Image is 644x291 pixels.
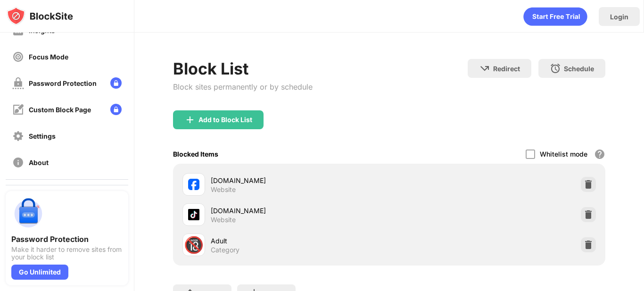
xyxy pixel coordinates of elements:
[188,209,199,220] img: favicons
[11,197,45,231] img: push-password-protection.svg
[564,65,594,73] div: Schedule
[29,106,91,114] div: Custom Block Page
[110,77,122,89] img: lock-menu.svg
[173,59,313,78] div: Block List
[29,158,49,166] div: About
[11,265,68,280] div: Go Unlimited
[211,236,389,246] div: Adult
[493,65,520,73] div: Redirect
[198,116,252,124] div: Add to Block List
[12,104,24,116] img: customize-block-page-off.svg
[540,150,587,158] div: Whitelist mode
[211,206,389,216] div: [DOMAIN_NAME]
[211,175,389,185] div: [DOMAIN_NAME]
[11,246,123,261] div: Make it harder to remove sites from your block list
[610,13,628,21] div: Login
[12,157,24,168] img: about-off.svg
[12,77,24,89] img: password-protection-off.svg
[184,235,204,255] div: 🔞
[29,26,55,34] div: Insights
[29,53,68,61] div: Focus Mode
[7,7,73,25] img: logo-blocksite.svg
[211,216,236,224] div: Website
[110,104,122,115] img: lock-menu.svg
[211,185,236,194] div: Website
[29,79,97,87] div: Password Protection
[523,7,587,26] div: animation
[29,132,56,140] div: Settings
[12,51,24,63] img: focus-off.svg
[173,82,313,91] div: Block sites permanently or by schedule
[12,130,24,142] img: settings-off.svg
[188,179,199,190] img: favicons
[211,246,239,254] div: Category
[173,150,218,158] div: Blocked Items
[11,234,123,244] div: Password Protection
